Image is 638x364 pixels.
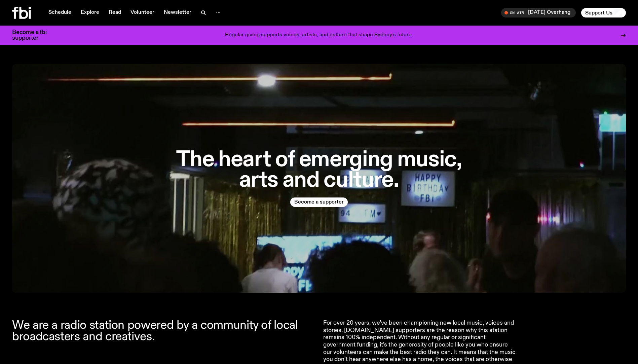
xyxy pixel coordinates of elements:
h2: We are a radio station powered by a community of local broadcasters and creatives. [12,320,315,342]
h3: Become a fbi supporter [12,30,55,41]
a: Explore [77,8,103,17]
a: Volunteer [126,8,158,17]
p: Regular giving supports voices, artists, and culture that shape Sydney’s future. [225,32,413,38]
a: Schedule [44,8,75,17]
h1: The heart of emerging music, arts and culture. [168,150,470,191]
span: Support Us [585,10,612,16]
a: Read [105,8,125,17]
button: Support Us [581,8,626,17]
button: On Air[DATE] Overhang [501,8,576,17]
a: Newsletter [160,8,195,17]
button: Become a supporter [290,197,348,207]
